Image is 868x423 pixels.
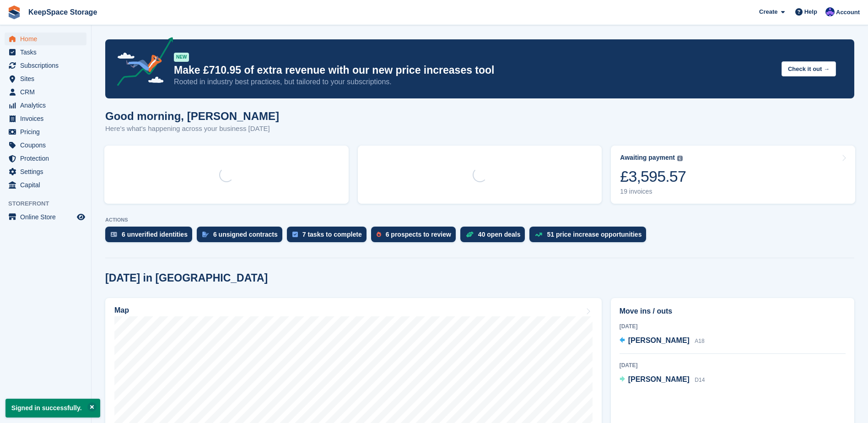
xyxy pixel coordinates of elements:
p: Signed in successfully. [5,399,100,418]
a: KeepSpace Storage [25,5,101,20]
a: 6 unsigned contracts [197,227,287,247]
a: 7 tasks to complete [287,227,371,247]
a: menu [5,211,86,223]
div: 40 open deals [478,231,521,238]
a: menu [5,165,86,178]
span: [PERSON_NAME] [628,375,690,383]
div: [DATE] [620,361,846,369]
div: 6 prospects to review [386,231,451,238]
h2: [DATE] in [GEOGRAPHIC_DATA] [105,272,268,284]
div: 19 invoices [620,188,686,195]
span: A18 [695,338,704,344]
span: Analytics [20,99,75,112]
div: NEW [174,53,189,62]
a: 40 open deals [460,227,530,247]
a: menu [5,179,86,191]
span: Home [20,33,75,45]
h2: Map [114,306,129,315]
a: menu [5,112,86,125]
p: ACTIONS [105,217,854,223]
span: Storefront [8,199,91,208]
a: [PERSON_NAME] D14 [620,374,705,386]
a: Awaiting payment £3,595.57 19 invoices [611,146,855,204]
img: stora-icon-8386f47178a22dfd0bd8f6a31ec36ba5ce8667c1dd55bd0f319d3a0aa187defe.svg [7,5,21,19]
a: menu [5,46,86,59]
a: menu [5,86,86,98]
span: Pricing [20,125,75,138]
span: [PERSON_NAME] [628,336,690,344]
h1: Good morning, [PERSON_NAME] [105,110,279,122]
div: 6 unsigned contracts [213,231,278,238]
div: 51 price increase opportunities [547,231,642,238]
img: task-75834270c22a3079a89374b754ae025e5fb1db73e45f91037f5363f120a921f8.svg [292,232,298,237]
div: 6 unverified identities [122,231,188,238]
a: menu [5,72,86,85]
p: Make £710.95 of extra revenue with our new price increases tool [174,64,774,77]
span: Sites [20,72,75,85]
a: 51 price increase opportunities [529,227,651,247]
span: Online Store [20,211,75,223]
a: menu [5,152,86,165]
span: Capital [20,179,75,191]
div: Awaiting payment [620,154,675,162]
div: 7 tasks to complete [302,231,362,238]
a: 6 prospects to review [371,227,460,247]
img: icon-info-grey-7440780725fd019a000dd9b08b2336e03edf1995a4989e88bcd33f0948082b44.svg [677,156,683,161]
img: prospect-51fa495bee0391a8d652442698ab0144808aea92771e9ea1ae160a38d050c398.svg [377,232,381,237]
a: menu [5,125,86,138]
span: Subscriptions [20,59,75,72]
div: £3,595.57 [620,167,686,186]
p: Here's what's happening across your business [DATE] [105,124,279,134]
span: CRM [20,86,75,98]
h2: Move ins / outs [620,306,846,317]
span: D14 [695,377,705,383]
span: Tasks [20,46,75,59]
a: menu [5,139,86,152]
p: Rooted in industry best practices, but tailored to your subscriptions. [174,77,774,87]
span: Coupons [20,139,75,152]
img: price_increase_opportunities-93ffe204e8149a01c8c9dc8f82e8f89637d9d84a8eef4429ea346261dce0b2c0.svg [535,233,542,237]
img: Chloe Clark [825,7,835,16]
img: contract_signature_icon-13c848040528278c33f63329250d36e43548de30e8caae1d1a13099fd9432cc5.svg [202,232,209,237]
span: Create [759,7,777,16]
button: Check it out → [782,61,836,76]
span: Invoices [20,112,75,125]
span: Help [804,7,817,16]
img: verify_identity-adf6edd0f0f0b5bbfe63781bf79b02c33cf7c696d77639b501bdc392416b5a36.svg [111,232,117,237]
a: 6 unverified identities [105,227,197,247]
span: Account [836,8,860,17]
a: Preview store [75,211,86,222]
a: menu [5,33,86,45]
span: Protection [20,152,75,165]
img: price-adjustments-announcement-icon-8257ccfd72463d97f412b2fc003d46551f7dbcb40ab6d574587a9cd5c0d94... [109,37,173,89]
a: menu [5,99,86,112]
img: deal-1b604bf984904fb50ccaf53a9ad4b4a5d6e5aea283cecdc64d6e3604feb123c2.svg [466,231,474,238]
div: [DATE] [620,322,846,331]
a: menu [5,59,86,72]
span: Settings [20,165,75,178]
a: [PERSON_NAME] A18 [620,335,705,347]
